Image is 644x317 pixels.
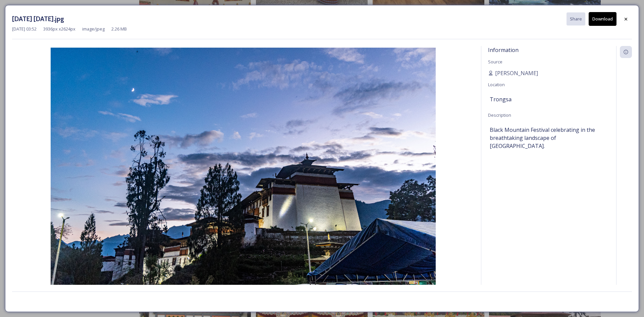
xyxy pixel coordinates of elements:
[12,14,64,24] h3: [DATE] [DATE].jpg
[488,46,519,54] span: Information
[488,82,505,88] span: Location
[490,126,608,150] span: Black Mountain Festival celebrating in the breathtaking landscape of [GEOGRAPHIC_DATA].
[488,112,511,118] span: Description
[43,26,75,32] span: 3936 px x 2624 px
[12,26,37,32] span: [DATE] 03:52
[567,12,585,25] button: Share
[495,69,538,77] span: [PERSON_NAME]
[12,48,474,304] img: 2022-10-01%2019.04.44.jpg
[82,26,105,32] span: image/jpeg
[111,26,127,32] span: 2.26 MB
[490,95,512,103] span: Trongsa
[488,59,502,65] span: Source
[589,12,616,26] button: Download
